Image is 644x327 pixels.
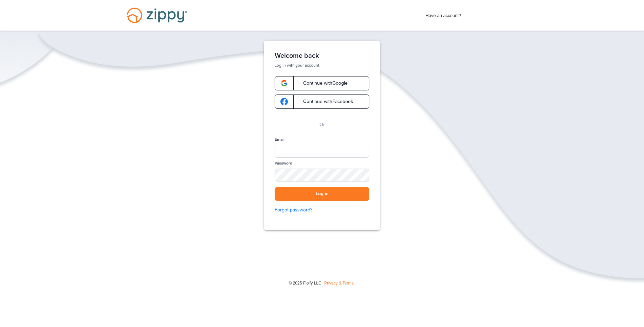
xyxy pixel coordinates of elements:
a: Forgot password? [275,206,369,214]
span: © 2025 Floify LLC [289,281,321,286]
span: Have an account? [426,8,461,19]
p: Log in with your account. [275,63,369,68]
span: Continue with Facebook [296,99,353,104]
label: Password [275,160,292,166]
a: google-logoContinue withFacebook [275,94,369,109]
img: google-logo [280,98,288,105]
label: Email [275,137,284,142]
button: Log in [275,187,369,201]
input: Email [275,145,369,158]
a: google-logoContinue withGoogle [275,76,369,90]
input: Password [275,169,369,182]
a: Privacy & Terms [324,281,353,286]
h1: Welcome back [275,52,369,60]
span: Continue with Google [296,81,348,86]
img: google-logo [280,80,288,87]
p: Or [319,121,325,128]
img: Back to Top [625,311,642,325]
